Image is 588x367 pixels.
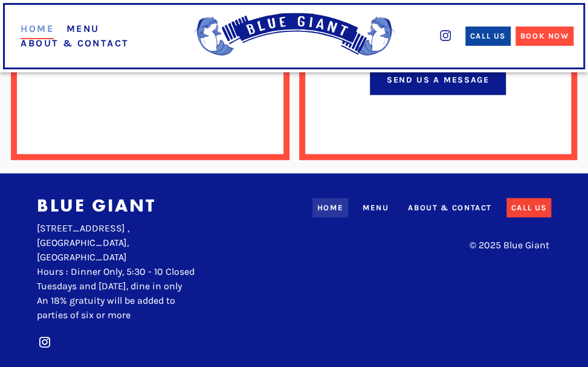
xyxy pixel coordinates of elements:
a: Home [21,23,54,39]
img: instagram [39,337,50,348]
a: Call Us [465,27,511,46]
div: Menu [363,202,389,214]
a: About & Contact [403,198,496,218]
a: About & Contact [21,37,129,49]
img: instagram [440,30,451,41]
div: Home [317,202,343,214]
a: Book Now [515,27,573,46]
span: [STREET_ADDRESS] [37,222,125,234]
a: Call Us [506,198,552,218]
div: Book Now [520,30,569,42]
button: Send Us a Message [370,65,506,95]
img: Blue Giant Logo [189,13,399,60]
a: Menu [66,23,100,34]
a: Menu [358,198,393,218]
div: About & Contact [408,202,491,214]
span: An 18% gratuity will be added to parties of six or more [37,295,175,321]
div: Hours : Dinner Only, 5:30 - 10 Closed Tuesdays and [DATE], dine in only [37,265,205,293]
span: © 2025 Blue Giant [469,239,549,251]
div: Call Us [470,30,506,42]
h3: Blue Giant [37,195,205,216]
span: , [GEOGRAPHIC_DATA], [GEOGRAPHIC_DATA] [37,222,129,263]
div: Send Us a Message [387,74,489,86]
a: Home [312,198,348,218]
div: Call Us [511,202,547,214]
